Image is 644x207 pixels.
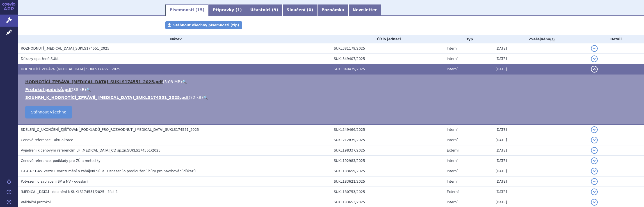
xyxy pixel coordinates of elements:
span: F-CAU-31-45_verze1_Vyrozumění o zahájení SŘ_a_ Usnesení o prodloužení lhůty pro navrhování důkazů [21,169,196,173]
a: 🔍 [182,80,187,84]
span: Interní [447,169,458,173]
span: Interní [447,128,458,132]
td: SUKL183621/2025 [331,176,444,187]
span: Externí [447,148,458,152]
td: [DATE] [493,156,588,166]
a: 🔍 [86,87,91,92]
span: Důkazy opatřené SÚKL [21,57,59,61]
td: SUKL212839/2025 [331,135,444,145]
button: detail [591,189,598,195]
span: Interní [447,57,458,61]
td: [DATE] [493,54,588,64]
li: ( ) [25,87,638,92]
td: [DATE] [493,187,588,197]
a: HODNOTÍCÍ_ZPRÁVA_[MEDICAL_DATA]_SUKLS174551_2025.pdf [25,80,163,84]
span: Potvrzení o zaplacení SP a NV - odeslání [21,180,88,183]
td: [DATE] [493,64,588,75]
span: 0 [309,8,311,12]
td: SUKL349466/2025 [331,124,444,135]
a: Účastníci (9) [246,4,282,16]
a: Sloučení (0) [282,4,317,16]
button: detail [591,199,598,206]
th: Název [18,35,331,43]
span: Externí [447,190,458,194]
button: detail [591,66,598,73]
td: [DATE] [493,176,588,187]
td: [DATE] [493,135,588,145]
td: SUKL180753/2025 [331,187,444,197]
abbr: (?) [550,38,555,41]
td: [DATE] [493,145,588,156]
a: Písemnosti (15) [165,4,209,16]
span: HODNOTÍCÍ_ZPRÁVA_TREMFYA_SUKLS174551_2025 [21,67,120,71]
span: Interní [447,46,458,50]
span: Cenové reference - aktualizace [21,138,73,142]
a: Poznámka [317,4,348,16]
button: detail [591,45,598,52]
span: 1 [237,8,240,12]
button: detail [591,147,598,154]
a: Protokol podpisů.pdf [25,87,72,92]
span: 72 kB [190,95,201,100]
td: SUKL183659/2025 [331,166,444,176]
span: Interní [447,67,458,71]
td: [DATE] [493,43,588,54]
span: Vyjádření k cenovým referencím LP TREMFYA_CD sp.zn.SUKLS174551/2025 [21,148,161,152]
button: detail [591,55,598,62]
span: SDĚLENÍ_O_UKONČENÍ_ZJIŠŤOVÁNÍ_PODKLADŮ_PRO_ROZHODNUTÍ_TREMFYA_SUKLS174551_2025 [21,128,199,132]
span: ROZHODNUTÍ_TREMFYA_SUKLS174551_2025 [21,46,109,50]
span: 15 [197,8,202,12]
button: detail [591,157,598,164]
td: SUKL381179/2025 [331,43,444,54]
td: SUKL192983/2025 [331,156,444,166]
a: SOUHRN_K_HODNOTÍCÍ_ZPRÁVĚ_[MEDICAL_DATA]_SUKLS174551_2025.pdf [25,95,189,100]
a: Stáhnout všechno [25,106,72,118]
td: SUKL198337/2025 [331,145,444,156]
span: Cenové reference, podklady pro ZÚ a metodiky [21,159,101,163]
td: SUKL349407/2025 [331,54,444,64]
th: Zveřejněno [493,35,588,43]
span: 9 [274,8,277,12]
span: Validační protokol [21,200,51,204]
a: Newsletter [348,4,381,16]
span: Interní [447,138,458,142]
a: Stáhnout všechny písemnosti (zip) [165,21,242,29]
td: [DATE] [493,166,588,176]
span: 88 kB [73,87,85,92]
th: Číslo jednací [331,35,444,43]
span: Interní [447,180,458,183]
button: detail [591,137,598,143]
a: Přípravky (1) [209,4,246,16]
span: Interní [447,159,458,163]
li: ( ) [25,79,638,85]
td: [DATE] [493,124,588,135]
button: detail [591,126,598,133]
span: Stáhnout všechny písemnosti (zip) [173,23,239,27]
a: 🔍 [203,95,208,100]
span: 3.08 MB [164,80,180,84]
th: Typ [444,35,493,43]
button: detail [591,168,598,175]
td: SUKL349439/2025 [331,64,444,75]
span: Tremfya - doplnění k SUKLS174551/2025 - část 1 [21,190,118,194]
li: ( ) [25,95,638,100]
button: detail [591,178,598,185]
span: Interní [447,200,458,204]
